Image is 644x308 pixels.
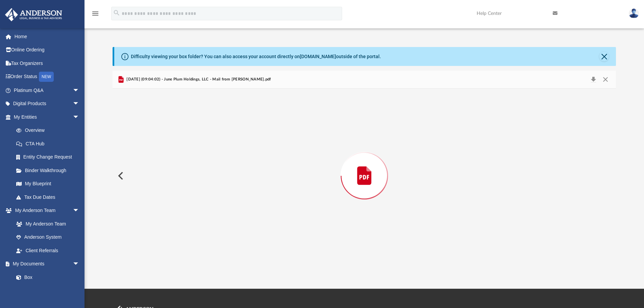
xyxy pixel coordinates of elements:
a: Home [5,30,90,43]
div: Preview [113,71,616,263]
i: search [113,9,120,17]
a: menu [91,13,99,18]
a: Anderson System [9,231,86,244]
a: Binder Walkthrough [9,164,90,177]
button: Close [599,75,612,84]
a: Tax Due Dates [9,190,90,204]
button: Close [599,52,609,61]
a: My Anderson Team [9,217,83,231]
a: My Blueprint [9,177,86,191]
a: Online Ordering [5,43,90,57]
a: My Entitiesarrow_drop_down [5,110,90,124]
button: Previous File [113,166,127,185]
span: arrow_drop_down [73,110,86,124]
a: My Anderson Teamarrow_drop_down [5,204,86,217]
i: menu [91,9,99,18]
div: Difficulty viewing your box folder? You can also access your account directly on outside of the p... [131,53,381,60]
a: Client Referrals [9,244,86,257]
a: Platinum Q&Aarrow_drop_down [5,84,90,97]
span: [DATE] (09:04:02) - June Plum Holdings, LLC - Mail from [PERSON_NAME].pdf [125,76,271,82]
a: My Documentsarrow_drop_down [5,257,86,271]
a: Order StatusNEW [5,70,90,84]
a: Tax Organizers [5,56,90,70]
button: Download [587,75,599,84]
a: Box [9,270,83,284]
span: arrow_drop_down [73,257,86,271]
div: NEW [39,72,54,82]
a: [DOMAIN_NAME] [300,54,336,59]
a: Entity Change Request [9,150,90,164]
a: Meeting Minutes [9,284,86,298]
span: arrow_drop_down [73,97,86,111]
a: Overview [9,124,90,137]
span: arrow_drop_down [73,84,86,97]
span: arrow_drop_down [73,204,86,218]
img: Anderson Advisors Platinum Portal [3,8,64,21]
a: Digital Productsarrow_drop_down [5,97,90,111]
a: CTA Hub [9,137,90,150]
img: User Pic [629,8,639,18]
